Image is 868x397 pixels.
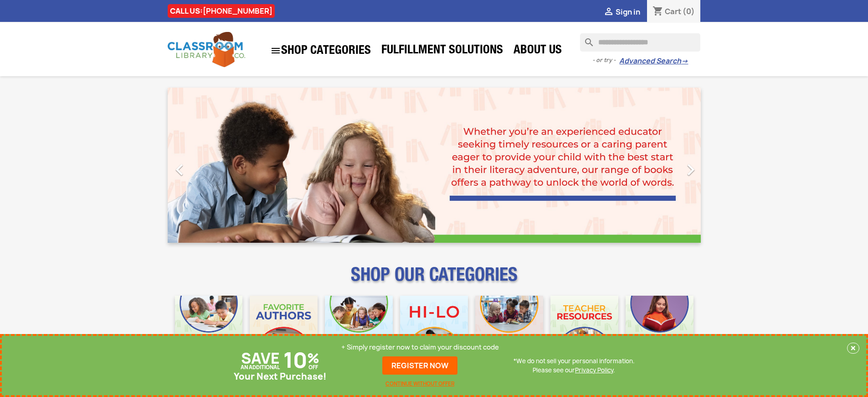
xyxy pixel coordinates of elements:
i: shopping_cart [652,6,663,17]
a: [PHONE_NUMBER] [203,6,272,16]
img: Classroom Library Company [168,32,245,67]
span: Cart [665,6,681,16]
a: Advanced Search→ [619,57,688,66]
img: CLC_Bulk_Mobile.jpg [175,296,243,364]
i:  [168,158,191,181]
i:  [603,7,614,18]
span: - or try - [592,56,619,65]
a: Previous [168,88,248,243]
p: SHOP OUR CATEGORIES [168,272,701,288]
img: CLC_HiLo_Mobile.jpg [400,296,468,364]
a:  Sign in [603,7,640,17]
a: SHOP CATEGORIES [266,41,375,61]
a: About Us [509,42,566,60]
span: → [681,57,688,66]
img: CLC_Dyslexia_Mobile.jpg [626,296,693,364]
img: CLC_Teacher_Resources_Mobile.jpg [550,296,618,364]
img: CLC_Favorite_Authors_Mobile.jpg [250,296,318,364]
a: Fulfillment Solutions [377,42,508,60]
img: CLC_Phonics_And_Decodables_Mobile.jpg [325,296,393,364]
span: (0) [683,6,695,16]
a: Next [621,88,701,243]
i:  [270,45,281,56]
i:  [679,158,702,181]
ul: Carousel container [168,88,701,243]
span: Sign in [616,7,640,17]
div: CALL US: [168,4,275,18]
input: Search [580,33,700,52]
i: search [580,33,591,44]
img: CLC_Fiction_Nonfiction_Mobile.jpg [475,296,543,364]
